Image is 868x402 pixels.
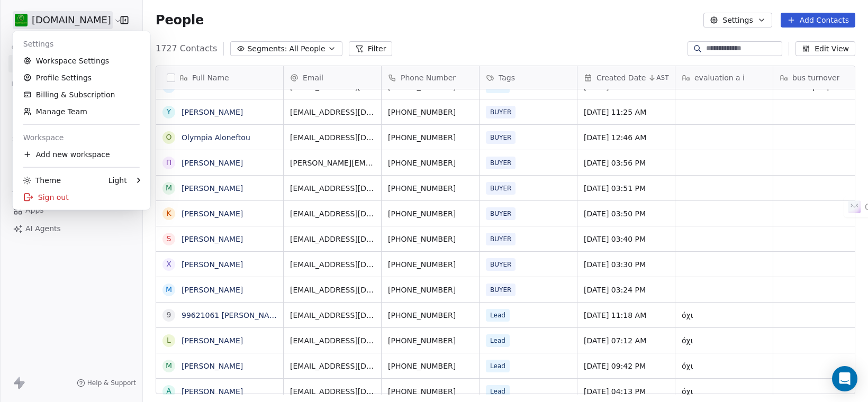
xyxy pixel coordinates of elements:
div: Theme [23,175,61,186]
div: Settings [17,35,146,52]
div: Workspace [17,129,146,146]
a: Workspace Settings [17,52,146,69]
div: Add new workspace [17,146,146,163]
div: Sign out [17,189,146,206]
a: Manage Team [17,103,146,120]
a: Billing & Subscription [17,86,146,103]
div: Light [108,175,127,186]
a: Profile Settings [17,69,146,86]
